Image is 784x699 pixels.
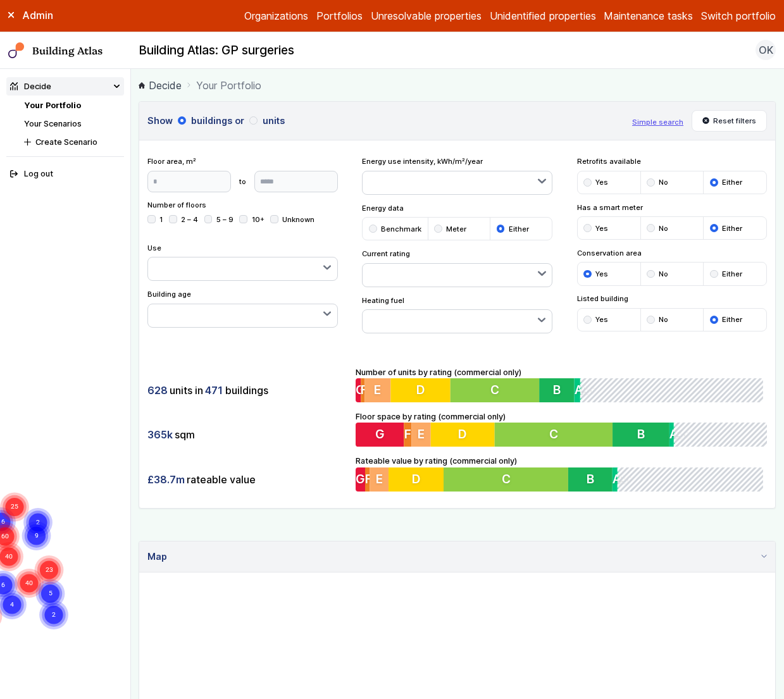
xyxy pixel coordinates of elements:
[147,423,347,447] div: sqm
[756,40,776,60] button: OK
[404,423,411,447] button: F
[577,294,768,304] span: Listed building
[365,467,370,492] button: F
[362,295,552,334] div: Heating fuel
[444,467,570,492] button: C
[577,248,768,258] span: Conservation area
[604,8,693,23] a: Maintenance tasks
[451,378,541,402] button: C
[6,165,124,183] button: Log out
[371,8,482,23] a: Unresolvable properties
[411,423,430,447] button: E
[139,42,294,59] h2: Building Atlas: GP surgeries
[391,378,451,402] button: D
[669,427,678,442] span: A
[147,289,338,328] div: Building age
[147,467,347,492] div: rateable value
[375,382,382,397] span: E
[492,382,501,397] span: C
[356,382,365,397] span: G
[356,366,768,403] div: Number of units by rating (commercial only)
[365,471,372,486] span: F
[576,378,582,402] button: A
[147,378,347,402] div: units in buildings
[759,42,773,58] span: OK
[582,378,583,402] button: A+
[20,133,124,151] button: Create Scenario
[503,471,512,486] span: C
[147,383,168,397] span: 628
[147,473,185,486] span: £38.7m
[147,114,624,128] h3: Show
[356,411,768,447] div: Floor space by rating (commercial only)
[389,467,444,492] button: D
[24,119,82,128] a: Your Scenarios
[356,471,365,486] span: G
[577,202,768,213] span: Has a smart meter
[316,8,363,23] a: Portfolios
[495,423,613,447] button: C
[692,110,768,132] button: Reset filters
[361,382,368,397] span: F
[431,423,495,447] button: D
[364,378,390,402] button: E
[196,78,261,93] span: Your Portfolio
[205,383,223,397] span: 471
[549,427,558,442] span: C
[412,471,421,486] span: D
[490,8,596,23] a: Unidentified properties
[555,382,563,397] span: B
[615,467,620,492] button: A
[613,423,669,447] button: B
[620,467,621,492] button: A+
[24,101,81,110] a: Your Portfolio
[632,117,683,127] button: Simple search
[147,243,338,281] div: Use
[356,423,404,447] button: G
[669,423,674,447] button: A
[637,427,645,442] span: B
[362,203,552,241] div: Energy data
[147,171,338,192] form: to
[356,378,361,402] button: G
[701,8,776,23] button: Switch portfolio
[404,427,411,442] span: F
[418,427,425,442] span: E
[147,200,338,234] div: Number of floors
[375,427,385,442] span: G
[576,382,585,397] span: A
[674,427,690,442] span: A+
[615,471,623,486] span: A
[10,80,51,92] div: Decide
[674,423,675,447] button: A+
[458,427,467,442] span: D
[570,467,615,492] button: B
[589,471,597,486] span: B
[356,455,768,492] div: Rateable value by rating (commercial only)
[8,42,25,59] img: main-0bbd2752.svg
[361,378,364,402] button: F
[362,156,552,195] div: Energy use intensity, kWh/m²/year
[147,428,173,442] span: 365k
[139,541,775,572] summary: Map
[541,378,576,402] button: B
[577,156,768,166] span: Retrofits available
[370,467,389,492] button: E
[6,77,124,96] summary: Decide
[376,471,383,486] span: E
[582,382,599,397] span: A+
[620,471,637,486] span: A+
[356,467,365,492] button: G
[139,78,182,93] a: Decide
[416,382,425,397] span: D
[244,8,308,23] a: Organizations
[362,249,552,287] div: Current rating
[147,156,338,192] div: Floor area, m²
